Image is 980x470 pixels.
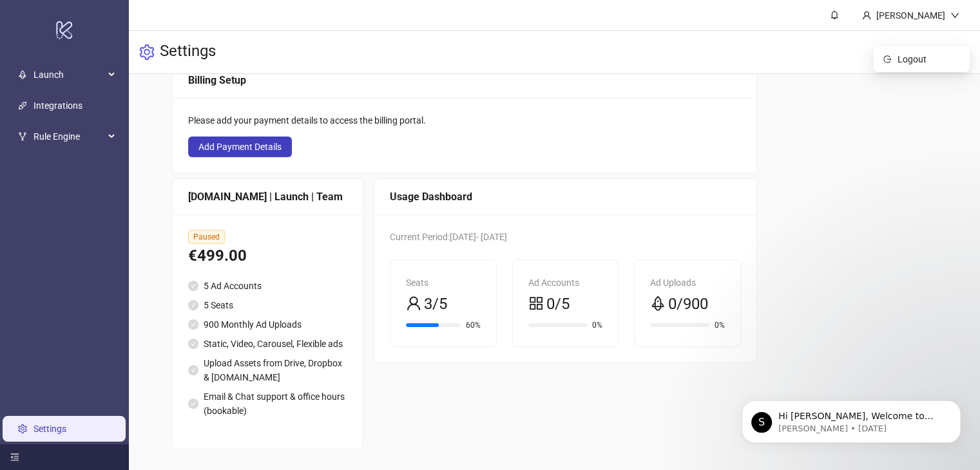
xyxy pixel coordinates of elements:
[871,8,950,23] div: [PERSON_NAME]
[34,424,66,434] a: Settings
[883,55,892,63] span: logout
[668,292,708,317] span: 0/900
[188,230,225,244] span: Paused
[56,50,222,61] p: Message from Simon, sent 5d ago
[188,399,198,409] span: check-circle
[139,44,155,60] span: setting
[188,319,198,330] span: check-circle
[715,321,725,329] span: 0%
[188,390,347,418] li: Email & Chat support & office hours (bookable)
[160,41,216,63] h3: Settings
[56,37,221,304] span: Hi [PERSON_NAME], Welcome to [DOMAIN_NAME]! 🎉 You’re all set to start launching ads effortlessly....
[406,296,421,311] span: user
[188,300,198,310] span: check-circle
[390,189,741,205] div: Usage Dashboard
[188,317,347,332] li: 900 Monthly Ad Uploads
[188,337,347,351] li: Static, Video, Carousel, Flexible ads
[10,453,19,462] span: menu-fold
[188,136,292,157] button: Add Payment Details
[406,276,481,290] div: Seats
[188,113,741,127] div: Please add your payment details to access the billing portal.
[650,276,725,290] div: Ad Uploads
[34,124,104,149] span: Rule Engine
[188,281,198,291] span: check-circle
[188,189,347,205] div: [DOMAIN_NAME] | Launch | Team
[898,52,959,66] span: Logout
[198,142,282,152] span: Add Payment Details
[650,296,666,311] span: rocket
[18,70,27,79] span: rocket
[424,292,447,317] span: 3/5
[18,132,27,141] span: fork
[830,10,839,19] span: bell
[466,321,481,329] span: 60%
[188,72,741,88] div: Billing Setup
[592,321,602,329] span: 0%
[188,356,347,384] li: Upload Assets from Drive, Dropbox & [DOMAIN_NAME]
[188,365,198,375] span: check-circle
[528,296,544,311] span: appstore
[546,292,570,317] span: 0/5
[188,339,198,349] span: check-circle
[188,298,347,312] li: 5 Seats
[188,244,347,268] div: €499.00
[34,100,82,111] a: Integrations
[390,232,507,242] span: Current Period: [DATE] - [DATE]
[188,279,347,293] li: 5 Ad Accounts
[34,62,104,88] span: Launch
[528,276,603,290] div: Ad Accounts
[862,11,871,20] span: user
[950,11,959,20] span: down
[722,373,980,464] iframe: Intercom notifications message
